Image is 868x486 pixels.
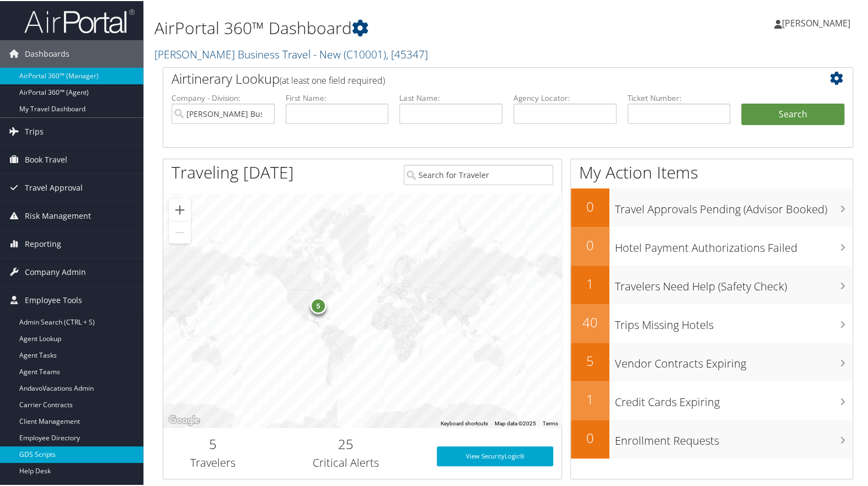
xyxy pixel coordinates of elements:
[615,272,853,293] h3: Travelers Need Help (Safety Check)
[25,285,82,313] span: Employee Tools
[571,350,609,369] h2: 5
[571,419,853,457] a: 0Enrollment Requests
[571,380,853,419] a: 1Credit Cards Expiring
[25,173,83,201] span: Travel Approval
[782,16,850,28] span: [PERSON_NAME]
[741,102,844,125] button: Search
[571,303,853,342] a: 40Trips Missing Hotels
[571,160,853,183] h1: My Action Items
[172,160,294,183] h1: Traveling [DATE]
[399,91,502,102] label: Last Name:
[169,198,191,220] button: Zoom in
[513,91,617,102] label: Agency Locator:
[615,311,853,332] h3: Trips Missing Hotels
[571,389,609,408] h2: 1
[172,68,787,87] h2: Airtinerary Lookup
[344,46,386,61] span: ( C10001 )
[271,434,421,452] h2: 25
[615,234,853,255] h3: Hotel Payment Authorizations Failed
[495,419,536,425] span: Map data ©2025
[571,312,609,331] h2: 40
[24,7,135,33] img: airportal-logo.png
[615,349,853,370] h3: Vendor Contracts Expiring
[571,273,609,292] h2: 1
[437,445,553,465] a: View SecurityLogic®
[571,264,853,303] a: 1Travelers Need Help (Safety Check)
[404,164,553,184] input: Search for Traveler
[571,187,853,226] a: 0Travel Approvals Pending (Advisor Booked)
[154,46,428,61] a: [PERSON_NAME] Business Travel - New
[25,257,86,285] span: Company Admin
[615,426,853,447] h3: Enrollment Requests
[280,73,385,85] span: (at least one field required)
[154,15,626,39] h1: AirPortal 360™ Dashboard
[571,196,609,215] h2: 0
[310,296,326,313] div: 5
[615,195,853,216] h3: Travel Approvals Pending (Advisor Booked)
[774,6,861,39] a: [PERSON_NAME]
[441,419,488,426] button: Keyboard shortcuts
[25,229,61,257] span: Reporting
[25,201,91,229] span: Risk Management
[571,342,853,380] a: 5Vendor Contracts Expiring
[286,91,389,102] label: First Name:
[172,454,255,469] h3: Travelers
[628,91,731,102] label: Ticket Number:
[169,220,191,242] button: Zoom out
[25,39,69,67] span: Dashboards
[166,412,202,426] a: Open this area in Google Maps (opens a new window)
[271,454,421,469] h3: Critical Alerts
[543,419,558,425] a: Terms (opens in new tab)
[25,117,44,144] span: Trips
[166,412,202,426] img: Google
[172,434,255,452] h2: 5
[571,428,609,446] h2: 0
[571,235,609,253] h2: 0
[386,46,428,61] span: , [ 45347 ]
[25,145,67,172] span: Book Travel
[172,91,275,102] label: Company - Division:
[571,226,853,264] a: 0Hotel Payment Authorizations Failed
[615,388,853,409] h3: Credit Cards Expiring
